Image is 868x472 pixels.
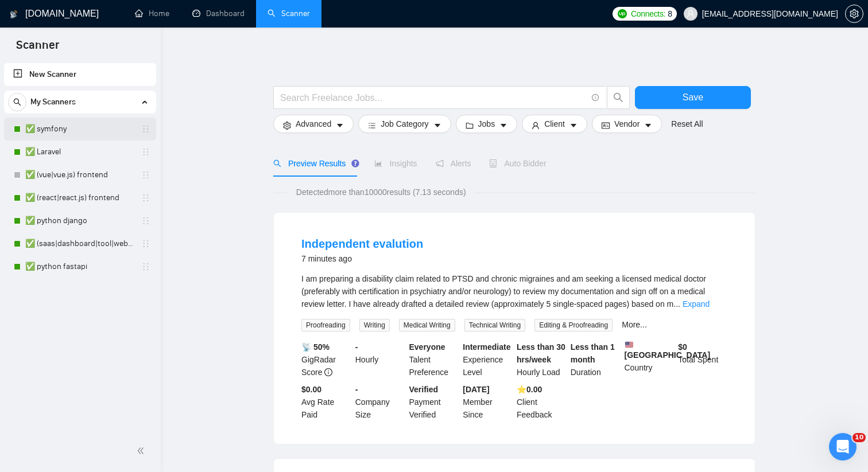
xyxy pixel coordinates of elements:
[355,385,358,394] b: -
[30,91,76,114] span: My Scanners
[676,341,730,379] div: Total Spent
[141,262,150,271] span: holder
[607,86,630,109] button: search
[301,319,350,331] span: Proofreading
[399,319,455,331] span: Medical Writing
[137,445,148,457] span: double-left
[571,342,615,364] b: Less than 1 month
[671,118,703,130] a: Reset All
[436,159,444,167] span: notification
[829,433,857,461] iframe: Intercom live chat
[489,159,497,167] span: robot
[569,121,578,130] span: caret-down
[568,341,622,379] div: Duration
[374,159,382,167] span: area-chart
[299,341,353,379] div: GigRadar Score
[460,383,514,421] div: Member Since
[135,9,169,18] a: homeHome
[25,163,134,186] a: ✅ (vue|vue.js) frontend
[631,7,665,20] span: Connects:
[460,341,514,379] div: Experience Level
[353,383,407,421] div: Company Size
[8,93,26,111] button: search
[622,320,647,329] a: More...
[283,121,291,130] span: setting
[358,115,451,133] button: barsJob Categorycaret-down
[514,341,568,379] div: Hourly Load
[534,319,613,331] span: Editing & Proofreading
[268,9,310,18] a: searchScanner
[353,341,407,379] div: Hourly
[499,121,507,130] span: caret-down
[381,118,428,130] span: Job Category
[644,121,652,130] span: caret-down
[301,274,706,309] span: I am preparing a disability claim related to PTSD and chronic migraines and am seeking a licensed...
[9,98,26,106] span: search
[852,433,866,442] span: 10
[299,383,353,421] div: Avg Rate Paid
[301,252,423,266] div: 7 minutes ago
[592,94,599,102] span: info-circle
[456,115,518,133] button: folderJobscaret-down
[409,342,445,352] b: Everyone
[25,255,134,278] a: ✅ python fastapi
[845,9,863,18] a: setting
[359,319,390,331] span: Writing
[273,115,354,133] button: settingAdvancedcaret-down
[280,91,587,105] input: Search Freelance Jobs...
[13,63,147,86] a: New Scanner
[463,342,510,352] b: Intermediate
[436,159,471,168] span: Alerts
[625,341,711,360] b: [GEOGRAPHIC_DATA]
[433,121,441,130] span: caret-down
[478,118,495,130] span: Jobs
[635,86,751,109] button: Save
[25,141,134,163] a: ✅ Laravel
[683,90,703,104] span: Save
[25,186,134,209] a: ✅ (react|react.js) frontend
[324,368,332,376] span: info-circle
[544,118,565,130] span: Client
[625,341,633,349] img: 🇺🇸
[273,159,281,167] span: search
[10,5,18,24] img: logo
[687,10,695,18] span: user
[845,5,863,23] button: setting
[517,385,542,394] b: ⭐️ 0.00
[614,118,640,130] span: Vendor
[407,341,461,379] div: Talent Preference
[522,115,587,133] button: userClientcaret-down
[514,383,568,421] div: Client Feedback
[141,216,150,225] span: holder
[678,342,687,352] b: $ 0
[4,91,156,278] li: My Scanners
[273,159,356,168] span: Preview Results
[350,158,361,169] div: Tooltip anchor
[301,237,423,250] a: Independent evalution
[683,299,710,309] a: Expand
[668,7,672,20] span: 8
[141,124,150,134] span: holder
[673,299,680,309] span: ...
[336,121,344,130] span: caret-down
[141,147,150,157] span: holder
[288,186,474,198] span: Detected more than 10000 results (7.13 seconds)
[141,170,150,180] span: holder
[622,341,676,379] div: Country
[466,121,474,130] span: folder
[192,9,245,18] a: dashboardDashboard
[301,272,727,310] div: I am preparing a disability claim related to PTSD and chronic migraines and am seeking a licensed...
[374,159,417,168] span: Insights
[4,63,156,86] li: New Scanner
[407,383,461,421] div: Payment Verified
[355,342,358,352] b: -
[141,239,150,248] span: holder
[7,37,68,61] span: Scanner
[25,232,134,255] a: ✅ (saas|dashboard|tool|web app|platform) ai developer
[517,342,565,364] b: Less than 30 hrs/week
[846,9,863,18] span: setting
[602,121,610,130] span: idcard
[464,319,525,331] span: Technical Writing
[368,121,376,130] span: bars
[25,118,134,141] a: ✅ symfony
